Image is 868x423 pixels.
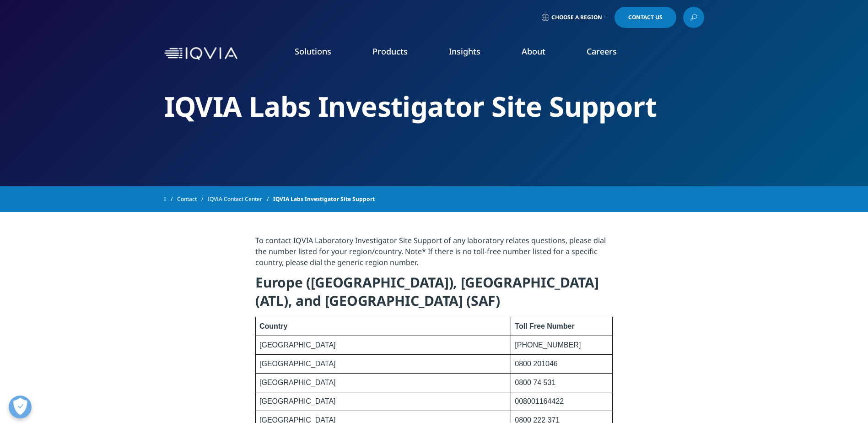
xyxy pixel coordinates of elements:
[551,14,602,21] span: Choose a Region
[256,317,511,336] th: Country
[295,46,331,57] a: Solutions
[164,89,704,124] h2: IQVIA Labs Investigator Site Support
[255,235,613,273] p: To contact IQVIA Laboratory Investigator Site Support of any laboratory relates questions, please...
[372,46,408,57] a: Products
[256,336,511,355] td: [GEOGRAPHIC_DATA]
[255,273,613,317] h4: Europe ([GEOGRAPHIC_DATA]), [GEOGRAPHIC_DATA] (ATL), and [GEOGRAPHIC_DATA] (SAF)
[449,46,480,57] a: Insights
[9,396,32,418] button: Open Preferences
[511,374,613,392] td: 0800 74 531
[615,7,676,28] a: Contact Us
[587,46,617,57] a: Careers
[273,191,375,207] span: IQVIA Labs Investigator Site Support
[208,191,273,207] a: IQVIA Contact Center
[511,392,613,411] td: 008001164422
[511,336,613,355] td: [PHONE_NUMBER]
[241,32,704,75] nav: Primary
[177,191,208,207] a: Contact
[628,15,663,20] span: Contact Us
[511,355,613,374] td: 0800 201046
[164,47,237,60] img: IQVIA Healthcare Information Technology and Pharma Clinical Research Company
[256,392,511,411] td: [GEOGRAPHIC_DATA]
[522,46,545,57] a: About
[256,374,511,392] td: [GEOGRAPHIC_DATA]
[256,355,511,374] td: [GEOGRAPHIC_DATA]
[511,317,613,336] th: Toll Free Number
